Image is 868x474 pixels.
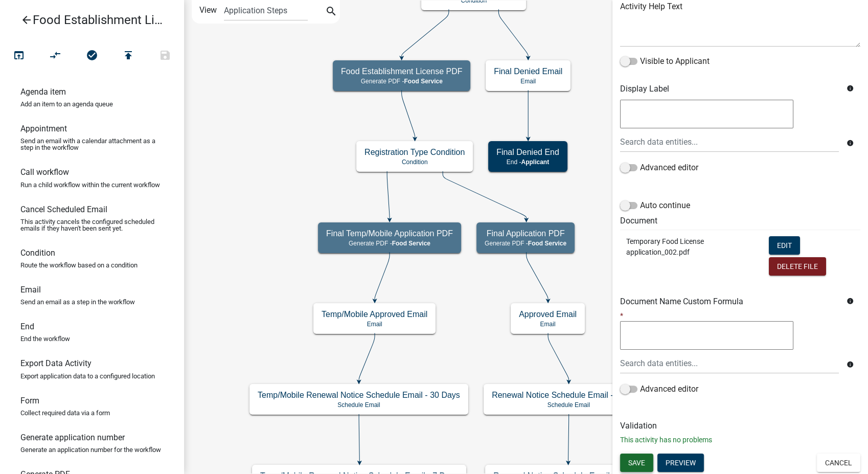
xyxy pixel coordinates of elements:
h6: Validation [620,421,860,431]
label: Auto continue [620,199,690,212]
span: Save [628,458,645,466]
button: Test Workflow [1,45,37,67]
div: Workflow actions [1,45,184,70]
button: search [323,4,339,20]
h5: Registration Type Condition [364,147,465,157]
label: Visible to Applicant [620,55,710,67]
button: Save [147,45,184,67]
i: arrow_back [20,14,33,28]
h6: End [20,322,34,331]
button: Edit [769,236,800,255]
i: info [847,140,854,147]
h5: Final Denied Email [494,66,562,76]
h5: Temp/Mobile Approved Email [322,309,427,319]
p: Export application data to a configured location [20,373,155,379]
p: Email [494,78,562,85]
h6: Document [620,216,860,225]
p: Send an email as a step in the workflow [20,299,135,305]
input: Search data entities... [620,131,839,152]
p: End - [496,159,559,166]
span: Food Service [392,240,430,247]
i: info [847,85,854,92]
i: open_in_browser [13,49,25,63]
i: check_circle [86,49,98,63]
h6: Appointment [20,124,67,133]
button: Auto Layout [37,45,74,67]
p: Schedule Email [492,401,646,409]
h6: Condition [20,248,55,258]
h5: Food Establishment License PDF [341,66,462,76]
p: Schedule Email [258,401,460,409]
button: Publish [110,45,147,67]
h6: Cancel Scheduled Email [20,205,107,214]
p: This activity cancels the configured scheduled emails if they haven't been sent yet. [20,218,164,232]
h6: Agenda item [20,87,66,97]
span: Food Service [404,78,442,85]
i: compare_arrows [50,49,62,63]
h6: Generate application number [20,433,125,442]
i: search [325,5,337,19]
h5: Final Temp/Mobile Application PDF [326,229,453,238]
a: Food Establishment License Registration and Renewal [8,8,168,32]
h6: Export Data Activity [20,358,92,368]
i: save [159,49,171,63]
p: Condition [364,159,465,166]
h6: Form [20,396,39,405]
p: Generate PDF - [326,240,453,247]
input: Search data entities... [620,353,839,374]
i: publish [122,49,134,63]
p: Route the workflow based on a condition [20,262,138,268]
button: Delete File [769,257,826,276]
h6: Call workflow [20,167,69,177]
p: Send an email with a calendar attachment as a step in the workflow [20,138,164,151]
h5: Renewal Notice Schedule Email - 30 Days [492,390,646,400]
p: Email [322,321,427,328]
h5: Final Denied End [496,147,559,157]
label: Advanced editor [620,383,698,395]
span: Applicant [521,159,549,166]
h5: Temp/Mobile Renewal Notice Schedule Email - 30 Days [258,390,460,400]
h6: Document Name Custom Formula [620,297,839,306]
p: Add an item to an agenda queue [20,101,113,107]
p: This activity has no problems [620,435,860,445]
p: Generate an application number for the workflow [20,446,161,453]
p: Generate PDF - [485,240,566,247]
button: Cancel [817,454,860,472]
span: Food Service [528,240,566,247]
button: No problems [74,45,110,67]
p: Email [519,321,577,328]
p: Collect required data via a form [20,410,110,416]
button: Preview [657,454,704,472]
p: Temporary Food License application_002.pdf [626,236,757,258]
i: info [847,298,854,305]
label: Advanced editor [620,162,698,174]
h6: Display Label [620,84,839,94]
h5: Final Application PDF [485,229,566,238]
i: info [847,361,854,368]
p: End the workflow [20,335,70,342]
button: Save [620,454,653,472]
h6: Email [20,285,41,295]
h5: Approved Email [519,309,577,319]
p: Run a child workflow within the current workflow [20,182,160,188]
p: Generate PDF - [341,78,462,85]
